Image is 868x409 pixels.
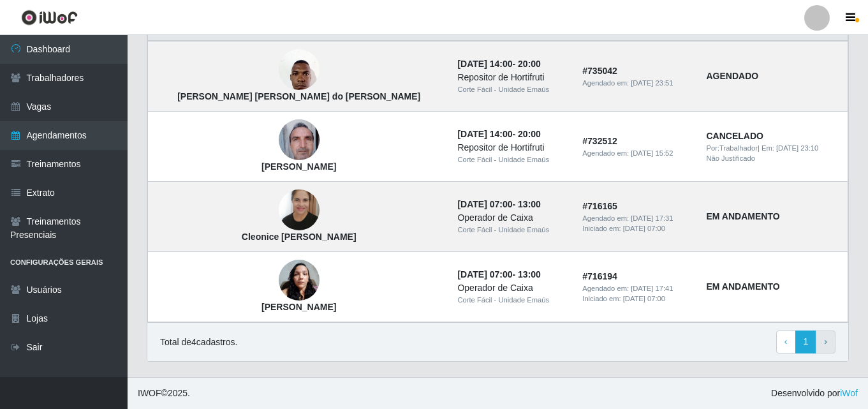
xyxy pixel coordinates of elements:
[631,214,673,222] time: [DATE] 17:31
[457,295,567,306] div: Corte Fácil - Unidade Emaús
[776,144,818,152] time: [DATE] 23:10
[582,66,617,76] strong: # 735042
[518,59,541,69] time: 20:00
[706,281,779,292] strong: EM ANDAMENTO
[457,129,512,139] time: [DATE] 14:00
[631,149,673,157] time: [DATE] 15:52
[279,113,320,167] img: Sebastião Borges Rodrigues
[261,161,336,172] strong: [PERSON_NAME]
[279,182,320,237] img: Cleonice Marcelino de Lima
[631,285,673,292] time: [DATE] 17:41
[706,143,840,154] div: | Em:
[816,331,835,353] a: Next
[824,336,827,346] span: ›
[457,129,540,139] strong: -
[518,269,541,279] time: 13:00
[582,201,617,211] strong: # 716165
[631,79,673,87] time: [DATE] 23:51
[582,213,691,224] div: Agendado em:
[582,223,691,234] div: Iniciado em:
[457,71,567,84] div: Repositor de Hortifruti
[457,281,567,295] div: Operador de Caixa
[457,269,512,279] time: [DATE] 07:00
[457,225,567,235] div: Corte Fácil - Unidade Emaús
[457,59,512,69] time: [DATE] 14:00
[795,331,817,353] a: 1
[623,225,665,232] time: [DATE] 07:00
[279,253,320,308] img: Angelica xavier da Silva
[784,336,788,346] span: ‹
[582,148,691,159] div: Agendado em:
[457,199,512,209] time: [DATE] 07:00
[582,78,691,89] div: Agendado em:
[706,153,840,164] div: Não Justificado
[160,336,237,349] p: Total de 4 cadastros.
[21,10,78,26] img: CoreUI Logo
[582,294,691,304] div: Iniciado em:
[279,43,320,97] img: Allan Deyvid Gonçalves do Nascimento
[457,211,567,225] div: Operador de Caixa
[457,84,567,95] div: Corte Fácil - Unidade Emaús
[776,331,835,353] nav: pagination
[457,269,540,279] strong: -
[138,387,190,400] span: © 2025 .
[518,199,541,209] time: 13:00
[706,71,758,81] strong: AGENDADO
[840,388,858,398] a: iWof
[518,129,541,139] time: 20:00
[623,295,665,302] time: [DATE] 07:00
[457,199,540,209] strong: -
[771,387,858,400] span: Desenvolvido por
[582,283,691,294] div: Agendado em:
[457,154,567,165] div: Corte Fácil - Unidade Emaús
[242,232,357,242] strong: Cleonice [PERSON_NAME]
[706,131,763,141] strong: CANCELADO
[177,91,420,101] strong: [PERSON_NAME] [PERSON_NAME] do [PERSON_NAME]
[582,271,617,281] strong: # 716194
[582,136,617,146] strong: # 732512
[261,302,336,312] strong: [PERSON_NAME]
[706,144,757,152] span: Por: Trabalhador
[138,388,161,398] span: IWOF
[706,211,779,221] strong: EM ANDAMENTO
[457,141,567,154] div: Repositor de Hortifruti
[776,331,796,353] a: Previous
[457,59,540,69] strong: -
